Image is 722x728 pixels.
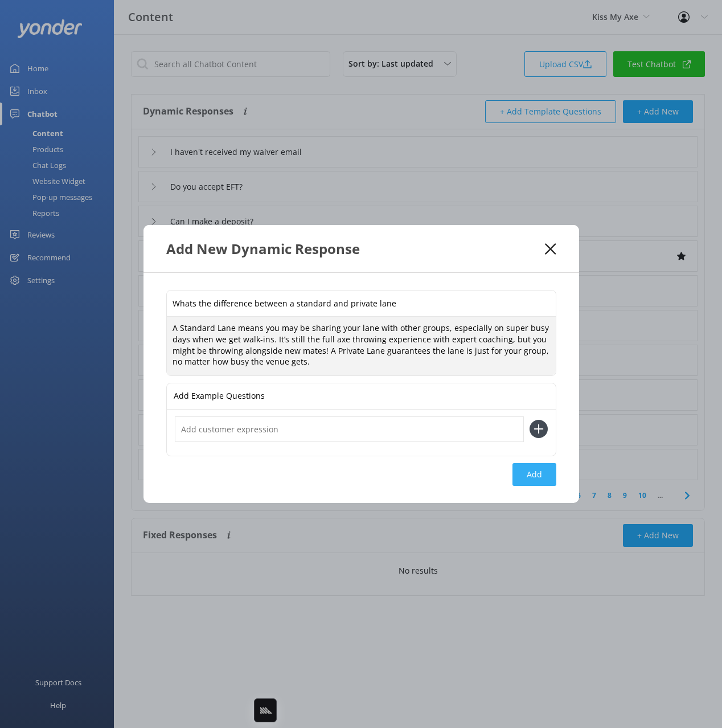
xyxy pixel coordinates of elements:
div: Add New Dynamic Response [166,239,545,258]
textarea: A Standard Lane means you may be sharing your lane with other groups, especially on super busy da... [167,317,556,375]
input: Add customer expression [175,416,524,442]
p: Add Example Questions [174,383,265,409]
button: Add [512,463,556,486]
button: Close [545,243,556,255]
input: Type a new question... [167,291,556,316]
